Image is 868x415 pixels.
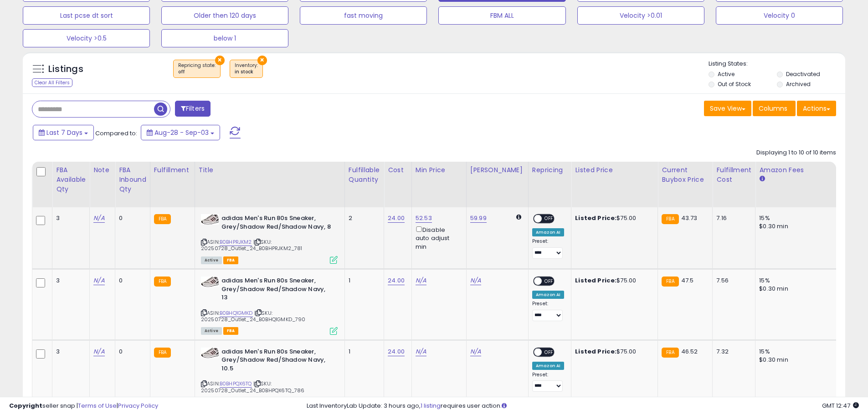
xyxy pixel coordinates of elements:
small: FBA [662,277,678,287]
p: Listing States: [709,60,845,68]
small: FBA [662,348,678,358]
strong: Copyright [9,401,42,410]
b: adidas Men's Run 80s Sneaker, Grey/Shadow Red/Shadow Navy, 8 [221,214,332,233]
div: 3 [56,277,82,285]
b: Listed Price: [575,347,616,356]
a: 1 listing [421,401,441,410]
div: Disable auto adjust min [416,225,459,251]
span: 2025-09-11 12:47 GMT [822,401,859,410]
div: seller snap | | [9,402,158,410]
button: Columns [753,101,796,116]
button: Save View [704,101,751,116]
div: FBA Available Qty [56,165,86,194]
a: N/A [93,347,104,356]
span: FBA [223,327,239,335]
button: Last pcse dt sort [23,6,150,25]
label: Archived [786,80,811,88]
div: Title [199,165,341,175]
div: Min Price [416,165,462,175]
span: OFF [542,215,556,223]
div: Repricing [532,165,567,175]
button: Older then 120 days [161,6,288,25]
div: Last InventoryLab Update: 3 hours ago, requires user action. [307,402,859,410]
div: Fulfillment [154,165,191,175]
div: 7.32 [716,348,748,356]
div: 1 [349,277,377,285]
div: Clear All Filters [32,78,72,87]
a: 59.99 [470,214,487,223]
button: below 1 [161,29,288,47]
a: N/A [416,276,426,285]
div: [PERSON_NAME] [470,165,524,175]
div: $75.00 [575,348,651,356]
span: OFF [542,277,556,285]
div: Amazon Fees [759,165,838,175]
b: adidas Men's Run 80s Sneaker, Grey/Shadow Red/Shadow Navy, 10.5 [221,348,332,375]
button: Velocity 0 [716,6,843,25]
small: FBA [662,214,678,224]
div: ASIN: [201,348,338,405]
a: 24.00 [388,214,405,223]
a: 52.53 [416,214,432,223]
span: Compared to: [95,129,137,138]
a: 24.00 [388,276,405,285]
div: Amazon AI [532,291,564,299]
small: FBA [154,214,171,224]
button: × [215,56,225,65]
span: | SKU: 20250728_Outlet_24_B0BHQ1GMKD_790 [201,309,306,323]
span: 47.5 [681,276,694,285]
div: in stock [235,69,258,75]
img: 41PiD6REAjL._SL40_.jpg [201,348,219,358]
div: Listed Price [575,165,654,175]
span: All listings currently available for purchase on Amazon [201,256,222,264]
button: × [257,56,267,65]
div: 7.56 [716,277,748,285]
button: fast moving [300,6,427,25]
div: Fulfillment Cost [716,165,751,184]
button: Aug-28 - Sep-03 [141,125,220,140]
div: $0.30 min [759,222,835,231]
div: Note [93,165,111,175]
span: Aug-28 - Sep-03 [154,128,209,137]
span: OFF [542,348,556,356]
img: 41PiD6REAjL._SL40_.jpg [201,277,219,287]
button: Last 7 Days [33,125,94,140]
b: Listed Price: [575,214,616,222]
span: All listings currently available for purchase on Amazon [201,327,222,335]
b: Listed Price: [575,276,616,285]
div: 2 [349,214,377,222]
div: 0 [119,348,143,356]
b: adidas Men's Run 80s Sneaker, Grey/Shadow Red/Shadow Navy, 13 [221,277,332,304]
div: Current Buybox Price [662,165,709,184]
a: 24.00 [388,347,405,356]
span: Last 7 Days [46,128,82,137]
label: Active [718,70,734,78]
div: 15% [759,348,835,356]
div: $0.30 min [759,356,835,364]
div: FBA inbound Qty [119,165,146,194]
a: N/A [470,276,481,285]
a: B0BHQ1GMKD [220,309,253,317]
span: | SKU: 20250728_Outlet_24_B0BHPRJKM2_781 [201,238,303,252]
div: Preset: [532,301,564,321]
div: Fulfillable Quantity [349,165,380,184]
div: 3 [56,348,82,356]
div: Displaying 1 to 10 of 10 items [756,149,836,157]
div: 7.16 [716,214,748,222]
div: 0 [119,214,143,222]
label: Out of Stock [718,80,751,88]
div: Amazon AI [532,362,564,370]
img: 41PiD6REAjL._SL40_.jpg [201,214,219,225]
button: Actions [797,101,836,116]
a: B0BHPQX6TQ [220,380,252,388]
div: 0 [119,277,143,285]
a: Terms of Use [78,401,117,410]
span: Repricing state : [178,62,216,76]
a: Privacy Policy [118,401,158,410]
span: FBA [223,256,239,264]
div: $75.00 [575,277,651,285]
div: 3 [56,214,82,222]
button: FBM ALL [438,6,565,25]
a: N/A [93,214,104,223]
div: Preset: [532,372,564,392]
